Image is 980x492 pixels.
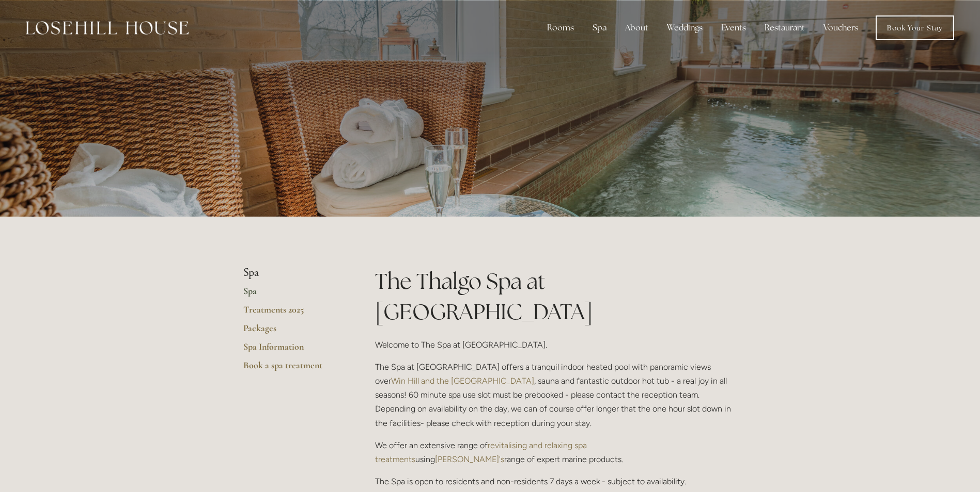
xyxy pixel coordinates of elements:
[243,341,342,359] a: Spa Information
[756,18,813,38] div: Restaurant
[584,18,615,38] div: Spa
[617,18,657,38] div: About
[243,304,342,322] a: Treatments 2025
[876,15,954,40] a: Book Your Stay
[713,18,754,38] div: Events
[539,18,582,38] div: Rooms
[243,285,342,304] a: Spa
[26,21,189,35] img: Losehill House
[375,338,737,352] p: Welcome to The Spa at [GEOGRAPHIC_DATA].
[243,322,342,341] a: Packages
[659,18,711,38] div: Weddings
[375,266,737,327] h1: The Thalgo Spa at [GEOGRAPHIC_DATA]
[243,266,342,280] li: Spa
[815,18,866,38] a: Vouchers
[375,360,737,430] p: The Spa at [GEOGRAPHIC_DATA] offers a tranquil indoor heated pool with panoramic views over , sau...
[375,438,737,466] p: We offer an extensive range of using range of expert marine products.
[391,376,534,386] a: Win Hill and the [GEOGRAPHIC_DATA]
[243,359,342,378] a: Book a spa treatment
[435,454,504,464] a: [PERSON_NAME]'s
[375,474,737,488] p: The Spa is open to residents and non-residents 7 days a week - subject to availability.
